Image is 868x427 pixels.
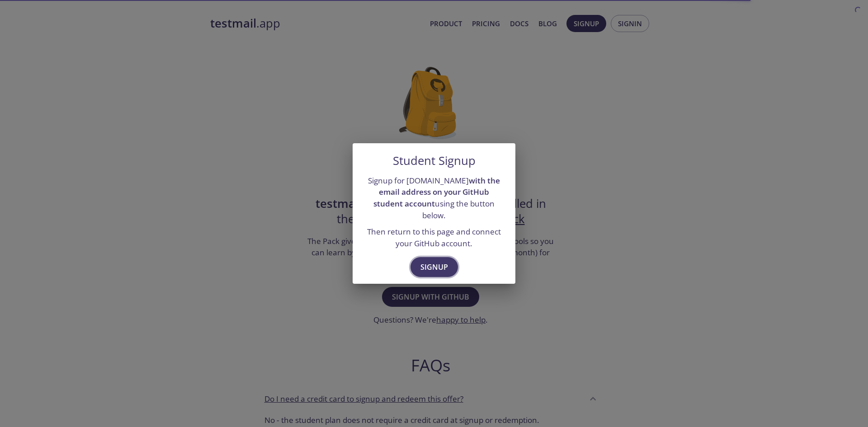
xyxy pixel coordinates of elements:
[363,175,505,221] p: Signup for [DOMAIN_NAME] using the button below.
[410,257,458,277] button: Signup
[393,154,476,168] h5: Student Signup
[373,175,500,209] strong: with the email address on your GitHub student account
[420,261,448,273] span: Signup
[363,226,505,249] p: Then return to this page and connect your GitHub account.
